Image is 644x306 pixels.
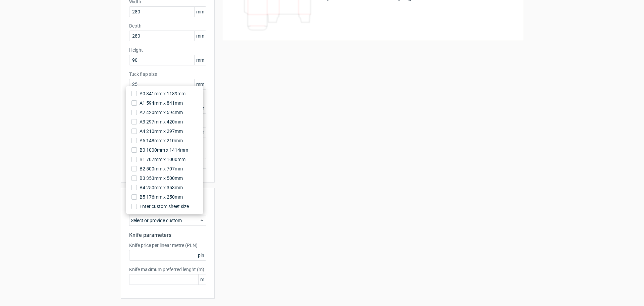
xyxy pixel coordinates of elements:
div: Select or provide custom [129,215,206,226]
span: B5 176mm x 250mm [140,194,183,200]
label: Tuck flap size [129,71,206,78]
h2: Knife parameters [129,231,206,239]
span: B0 1000mm x 1414mm [140,147,188,153]
span: mm [194,7,206,17]
span: mm [194,79,206,89]
span: Enter custom sheet size [140,203,189,210]
span: A4 210mm x 297mm [140,128,183,135]
span: B3 353mm x 500mm [140,175,183,182]
span: B2 500mm x 707mm [140,165,183,172]
label: Depth [129,22,206,29]
span: B4 250mm x 353mm [140,184,183,191]
span: m [198,274,206,285]
span: A1 594mm x 841mm [140,100,183,106]
span: A3 297mm x 420mm [140,118,183,125]
span: mm [194,31,206,41]
span: pln [196,250,206,260]
span: A2 420mm x 594mm [140,109,183,116]
span: B1 707mm x 1000mm [140,156,185,163]
label: Knife price per linear metre (PLN) [129,242,206,249]
span: mm [194,55,206,65]
span: A0 841mm x 1189mm [140,90,185,97]
label: Knife maximum preferred lenght (m) [129,266,206,273]
label: Height [129,47,206,53]
span: A5 148mm x 210mm [140,137,183,144]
